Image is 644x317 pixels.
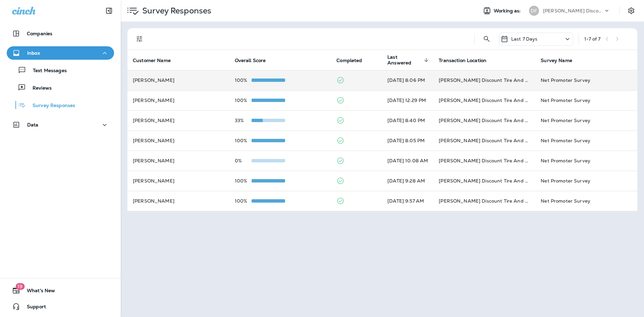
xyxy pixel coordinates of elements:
[439,58,486,63] span: Transaction Location
[133,58,171,63] span: Customer Name
[235,98,252,103] p: 100%
[433,151,535,171] td: [PERSON_NAME] Discount Tire And Alignment - [GEOGRAPHIC_DATA] ([STREET_ADDRESS])
[7,284,114,297] button: 19What's New
[100,4,118,17] button: Collapse Sidebar
[27,122,39,127] p: Data
[127,70,229,90] td: [PERSON_NAME]
[494,8,522,14] span: Working as:
[433,130,535,151] td: [PERSON_NAME] Discount Tire And Alignment - [GEOGRAPHIC_DATA] ([STREET_ADDRESS])
[433,90,535,110] td: [PERSON_NAME] Discount Tire And Alignment - [GEOGRAPHIC_DATA] ([STREET_ADDRESS])
[433,171,535,191] td: [PERSON_NAME] Discount Tire And Alignment - [GEOGRAPHIC_DATA] ([STREET_ADDRESS])
[535,90,637,110] td: Net Promoter Survey
[387,54,422,66] span: Last Answered
[439,57,495,63] span: Transaction Location
[7,46,114,60] button: Inbox
[480,32,493,46] button: Search Survey Responses
[382,90,433,110] td: [DATE] 12:29 PM
[7,98,114,112] button: Survey Responses
[133,57,179,63] span: Customer Name
[7,27,114,40] button: Companies
[7,81,114,95] button: Reviews
[235,57,275,63] span: Overall Score
[382,70,433,90] td: [DATE] 8:06 PM
[235,118,252,123] p: 33%
[26,103,75,109] p: Survey Responses
[584,36,600,42] div: 1 - 7 of 7
[127,171,229,191] td: [PERSON_NAME]
[235,198,252,204] p: 100%
[235,77,252,83] p: 100%
[127,130,229,151] td: [PERSON_NAME]
[336,57,371,63] span: Completed
[433,191,535,211] td: [PERSON_NAME] Discount Tire And Alignment - [GEOGRAPHIC_DATA] ([STREET_ADDRESS])
[387,54,431,66] span: Last Answered
[127,151,229,171] td: [PERSON_NAME]
[7,118,114,131] button: Data
[235,178,252,183] p: 100%
[382,130,433,151] td: [DATE] 8:05 PM
[511,36,538,42] p: Last 7 Days
[7,63,114,77] button: Text Messages
[20,304,46,312] span: Support
[27,31,52,36] p: Companies
[433,110,535,130] td: [PERSON_NAME] Discount Tire And Alignment - [GEOGRAPHIC_DATA] ([STREET_ADDRESS])
[535,70,637,90] td: Net Promoter Survey
[140,6,211,16] p: Survey Responses
[382,110,433,130] td: [DATE] 8:40 PM
[535,110,637,130] td: Net Promoter Survey
[529,6,539,16] div: DF
[535,151,637,171] td: Net Promoter Survey
[26,68,67,74] p: Text Messages
[235,138,252,143] p: 100%
[27,50,40,56] p: Inbox
[127,191,229,211] td: [PERSON_NAME]
[541,58,572,63] span: Survey Name
[382,151,433,171] td: [DATE] 10:08 AM
[7,300,114,313] button: Support
[535,171,637,191] td: Net Promoter Survey
[133,32,146,46] button: Filters
[20,288,55,296] span: What's New
[535,191,637,211] td: Net Promoter Survey
[541,57,581,63] span: Survey Name
[127,110,229,130] td: [PERSON_NAME]
[15,283,24,290] span: 19
[127,90,229,110] td: [PERSON_NAME]
[336,58,362,63] span: Completed
[26,85,52,92] p: Reviews
[543,8,603,13] p: [PERSON_NAME] Discount Tire & Alignment
[235,58,266,63] span: Overall Score
[625,5,637,17] button: Settings
[235,158,252,163] p: 0%
[382,171,433,191] td: [DATE] 9:28 AM
[382,191,433,211] td: [DATE] 9:57 AM
[535,130,637,151] td: Net Promoter Survey
[433,70,535,90] td: [PERSON_NAME] Discount Tire And Alignment - [GEOGRAPHIC_DATA] ([STREET_ADDRESS])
